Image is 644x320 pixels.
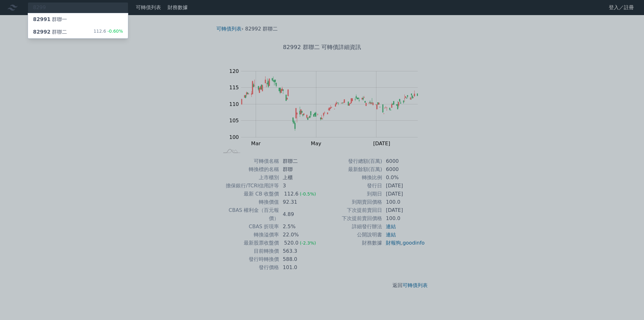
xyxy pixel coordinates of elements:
[93,28,123,36] div: 112.6
[613,290,644,320] iframe: Chat Widget
[33,29,51,35] span: 82992
[106,29,123,34] span: -0.60%
[613,290,644,320] div: 聊天小工具
[28,13,128,26] a: 82991群聯一
[33,16,51,22] span: 82991
[33,28,67,36] div: 群聯二
[33,16,67,23] div: 群聯一
[28,26,128,38] a: 82992群聯二 112.6-0.60%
